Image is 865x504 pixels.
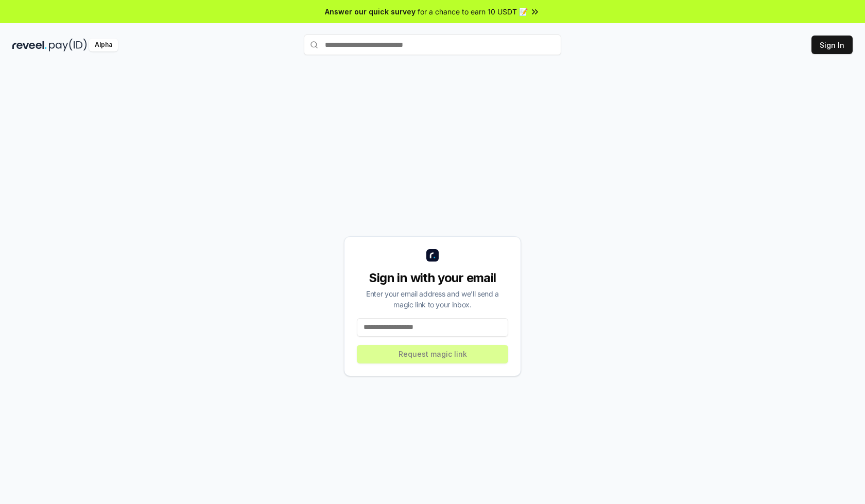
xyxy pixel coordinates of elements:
[89,39,118,51] div: Alpha
[325,6,416,17] span: Answer our quick survey
[357,288,508,310] div: Enter your email address and we’ll send a magic link to your inbox.
[49,39,87,51] img: pay_id
[811,36,853,54] button: Sign In
[418,6,528,17] span: for a chance to earn 10 USDT 📝
[426,249,439,262] img: logo_small
[357,270,508,286] div: Sign in with your email
[12,39,47,51] img: reveel_dark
